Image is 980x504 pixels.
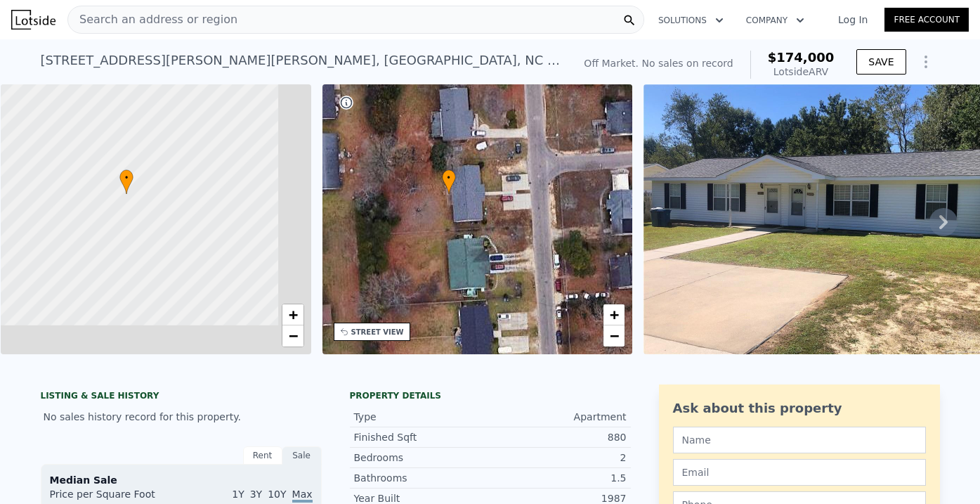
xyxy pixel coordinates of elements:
button: Solutions [647,8,735,33]
a: Zoom in [282,304,303,325]
div: STREET VIEW [351,327,404,337]
input: Name [673,427,926,453]
span: − [288,327,297,344]
span: Max [292,489,313,503]
div: Bathrooms [354,471,490,485]
div: Lotside ARV [768,65,835,79]
input: Email [673,459,926,486]
button: Company [735,8,816,33]
div: 2 [490,451,627,465]
div: Property details [350,390,631,401]
span: 3Y [250,489,262,500]
span: + [610,306,619,323]
span: • [442,172,456,184]
div: Apartment [490,410,627,424]
div: • [119,169,133,194]
a: Zoom out [603,325,625,347]
span: − [610,327,619,344]
button: SAVE [856,49,906,75]
span: + [288,306,297,323]
span: 1Y [232,489,244,500]
span: • [119,172,133,184]
button: Show Options [912,48,940,76]
div: Rent [243,446,282,465]
a: Log In [821,13,884,27]
span: 10Y [268,489,286,500]
div: Finished Sqft [354,430,490,444]
a: Zoom in [603,304,625,325]
div: • [442,169,456,194]
span: Search an address or region [68,11,237,28]
div: Sale [282,446,322,465]
a: Free Account [884,8,969,32]
div: Median Sale [50,473,313,487]
div: No sales history record for this property. [41,404,322,429]
a: Zoom out [282,325,303,347]
img: Lotside [11,10,55,30]
div: Ask about this property [673,399,926,418]
div: Bedrooms [354,451,490,465]
span: $174,000 [768,50,835,65]
div: Off Market. No sales on record [584,56,733,70]
div: LISTING & SALE HISTORY [41,390,322,404]
div: 880 [490,430,627,444]
div: 1.5 [490,471,627,485]
div: [STREET_ADDRESS][PERSON_NAME][PERSON_NAME] , [GEOGRAPHIC_DATA] , NC 28303 [41,51,562,70]
div: Type [354,410,490,424]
